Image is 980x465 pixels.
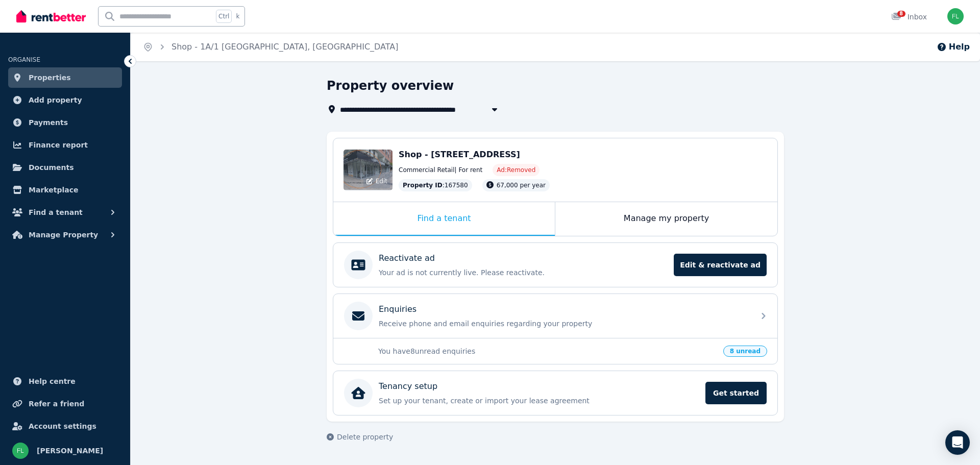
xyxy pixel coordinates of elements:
[333,371,777,415] a: Tenancy setupSet up your tenant, create or import your lease agreementGet started
[216,10,232,23] span: Ctrl
[8,416,122,436] a: Account settings
[29,184,78,196] span: Marketplace
[947,8,964,25] img: Farrel Lazarus
[8,157,122,178] a: Documents
[379,319,748,329] p: Receive phone and email enquiries regarding your property
[376,177,387,185] span: Edit
[399,179,472,191] div: : 167580
[378,346,717,356] p: You have 8 unread enquiries
[8,225,122,245] button: Manage Property
[327,432,393,442] button: Delete property
[29,206,83,218] span: Find a tenant
[937,41,970,53] button: Help
[29,398,84,410] span: Refer a friend
[8,67,122,88] a: Properties
[29,229,98,241] span: Manage Property
[333,202,555,236] div: Find a tenant
[29,116,68,129] span: Payments
[8,135,122,155] a: Finance report
[236,12,239,20] span: k
[8,180,122,200] a: Marketplace
[379,267,668,278] p: Your ad is not currently live. Please reactivate.
[16,9,86,24] img: RentBetter
[37,445,103,457] span: [PERSON_NAME]
[29,375,76,387] span: Help centre
[327,78,454,94] h1: Property overview
[29,420,96,432] span: Account settings
[29,94,82,106] span: Add property
[333,243,777,287] a: Reactivate adYour ad is not currently live. Please reactivate.Edit & reactivate ad
[131,33,411,61] nav: Breadcrumb
[29,139,88,151] span: Finance report
[8,90,122,110] a: Add property
[705,382,767,404] span: Get started
[379,380,437,393] p: Tenancy setup
[171,42,399,52] a: Shop - 1A/1 [GEOGRAPHIC_DATA], [GEOGRAPHIC_DATA]
[379,303,416,315] p: Enquiries
[674,254,767,276] span: Edit & reactivate ad
[337,432,393,442] span: Delete property
[497,182,546,189] span: 67,000 per year
[333,294,777,338] a: EnquiriesReceive phone and email enquiries regarding your property
[8,112,122,133] a: Payments
[379,396,699,406] p: Set up your tenant, create or import your lease agreement
[8,56,40,63] span: ORGANISE
[29,71,71,84] span: Properties
[897,11,905,17] span: 8
[399,166,482,174] span: Commercial Retail | For rent
[891,12,927,22] div: Inbox
[945,430,970,455] div: Open Intercom Messenger
[379,252,435,264] p: Reactivate ad
[399,150,520,159] span: Shop - [STREET_ADDRESS]
[403,181,443,189] span: Property ID
[8,202,122,223] button: Find a tenant
[8,394,122,414] a: Refer a friend
[555,202,777,236] div: Manage my property
[29,161,74,174] span: Documents
[497,166,535,174] span: Ad: Removed
[8,371,122,391] a: Help centre
[12,443,29,459] img: Farrel Lazarus
[723,346,767,357] span: 8 unread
